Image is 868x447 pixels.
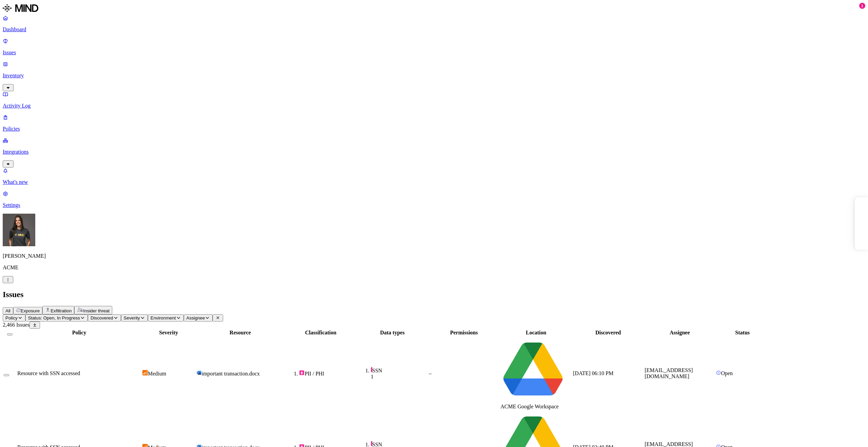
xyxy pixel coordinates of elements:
[17,330,141,336] div: Policy
[859,3,865,9] div: 1
[371,367,428,374] div: SSN
[500,330,572,336] div: Location
[83,308,110,313] span: Insider threat
[371,441,372,446] img: pii-line.svg
[151,315,176,320] span: Environment
[186,315,205,320] span: Assignee
[357,330,428,336] div: Data types
[645,330,715,336] div: Assignee
[196,370,202,375] img: microsoft-word.svg
[3,103,865,109] p: Activity Log
[299,370,356,377] div: PII / PHI
[28,315,80,320] span: Status: Open, In Progress
[429,330,499,336] div: Permissions
[573,370,613,376] span: [DATE] 06:10 PM
[3,214,35,246] img: Gal Cohen
[3,265,865,271] p: ACME
[716,370,721,375] img: status-open.svg
[3,3,38,14] img: MIND
[500,404,559,409] span: ACME Google Workspace
[202,371,260,376] span: important transaction.docx
[573,330,643,336] div: Discovered
[124,315,140,320] span: Severity
[500,337,566,402] img: google-drive.svg
[7,333,13,335] button: Select all
[17,370,80,376] span: Resource with SSN accessed
[371,367,372,372] img: pii-line.svg
[3,26,865,33] p: Dashboard
[3,126,865,132] p: Policies
[716,330,769,336] div: Status
[148,371,166,376] span: Medium
[3,149,865,155] p: Integrations
[3,73,865,79] p: Inventory
[3,50,865,56] p: Issues
[142,370,148,375] img: severity-medium.svg
[3,179,865,185] p: What's new
[429,370,432,376] span: –
[5,308,11,313] span: All
[4,374,9,376] button: Select row
[3,290,865,299] h2: Issues
[21,308,40,313] span: Exposure
[51,308,72,313] span: Exfiltration
[91,315,113,320] span: Discovered
[3,322,29,328] span: 2,466 Issues
[142,330,195,336] div: Severity
[3,202,865,208] p: Settings
[299,370,304,375] img: pii.svg
[645,367,693,379] span: [EMAIL_ADDRESS][DOMAIN_NAME]
[5,315,18,320] span: Policy
[196,330,284,336] div: Resource
[285,330,356,336] div: Classification
[371,374,428,380] div: 1
[721,370,733,376] span: Open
